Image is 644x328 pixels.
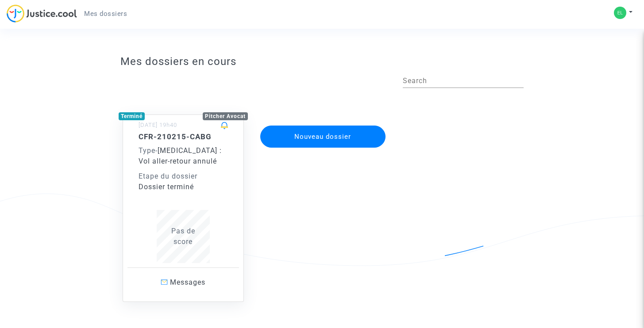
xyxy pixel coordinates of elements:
[139,146,222,165] span: [MEDICAL_DATA] : Vol aller-retour annulé
[139,171,228,182] div: Etape du dossier
[114,97,253,302] a: TerminéPitcher Avocat[DATE] 19h40CFR-210215-CABGType-[MEDICAL_DATA] : Vol aller-retour annuléEtap...
[119,112,145,120] div: Terminé
[139,122,177,128] small: [DATE] 19h40
[139,182,228,192] div: Dossier terminé
[259,120,387,128] a: Nouveau dossier
[171,227,195,246] span: Pas de score
[614,7,626,19] img: a8342ea577f57637e537c0b8674f61c2
[127,267,239,297] a: Messages
[139,132,228,141] h5: CFR-210215-CABG
[170,278,205,286] span: Messages
[84,10,127,18] span: Mes dossiers
[139,146,158,155] span: -
[260,126,386,148] button: Nouveau dossier
[120,55,524,68] h3: Mes dossiers en cours
[77,7,134,20] a: Mes dossiers
[7,4,77,23] img: jc-logo.svg
[203,112,248,120] div: Pitcher Avocat
[139,146,155,155] span: Type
